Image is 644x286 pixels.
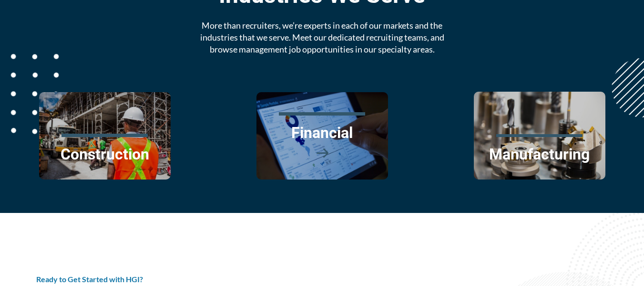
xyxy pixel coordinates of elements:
[187,20,458,56] div: More than recruiters, we’re experts in each of our markets and the industries that we serve. Meet...
[61,145,149,163] a: Construction
[489,145,590,163] a: Manufacturing
[291,124,353,142] a: Financial
[272,143,373,164] a: Financial
[36,275,143,284] span: Ready to Get Started with HGI?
